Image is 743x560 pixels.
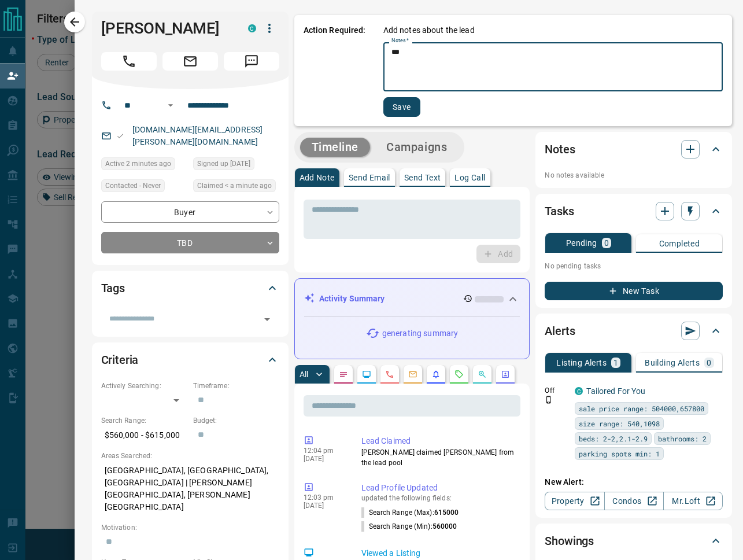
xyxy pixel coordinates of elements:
[645,359,700,367] p: Building Alerts
[545,396,553,404] svg: Push Notification Only
[545,492,604,510] a: Property
[248,24,256,32] div: condos.ca
[361,521,457,532] p: Search Range (Min) :
[101,461,279,517] p: [GEOGRAPHIC_DATA], [GEOGRAPHIC_DATA], [GEOGRAPHIC_DATA] | [PERSON_NAME][GEOGRAPHIC_DATA], [PERSON...
[613,359,618,367] p: 1
[707,359,711,367] p: 0
[404,174,441,182] p: Send Text
[162,52,218,71] span: Email
[116,132,124,140] svg: Email Valid
[300,370,309,378] p: All
[545,135,723,163] div: Notes
[604,239,609,247] p: 0
[545,532,594,550] h2: Showings
[304,447,344,455] p: 12:04 pm
[545,197,723,225] div: Tasks
[101,522,279,533] p: Motivation:
[375,138,459,157] button: Campaigns
[361,435,516,447] p: Lead Claimed
[579,433,648,444] span: beds: 2-2,2.1-2.9
[501,370,510,379] svg: Agent Actions
[663,492,723,510] a: Mr.Loft
[545,257,723,275] p: No pending tasks
[339,370,348,379] svg: Notes
[101,52,157,71] span: Call
[101,201,279,223] div: Buyer
[361,482,516,494] p: Lead Profile Updated
[545,527,723,555] div: Showings
[383,24,475,36] p: Add notes about the lead
[101,274,279,302] div: Tags
[101,279,125,297] h2: Tags
[361,547,516,559] p: Viewed a Listing
[101,19,231,38] h1: [PERSON_NAME]
[433,522,457,530] span: 560000
[604,492,664,510] a: Condos
[304,24,366,117] p: Action Required:
[545,170,723,180] p: No notes available
[300,174,335,182] p: Add Note
[408,370,417,379] svg: Emails
[304,455,344,463] p: [DATE]
[361,447,516,468] p: [PERSON_NAME] claimed [PERSON_NAME] from the lead pool
[197,180,272,191] span: Claimed < a minute ago
[382,327,458,340] p: generating summary
[164,98,178,112] button: Open
[391,37,409,45] label: Notes
[579,403,704,414] span: sale price range: 504000,657800
[545,476,723,488] p: New Alert:
[575,387,583,395] div: condos.ca
[349,174,390,182] p: Send Email
[101,451,279,461] p: Areas Searched:
[545,385,568,396] p: Off
[579,418,660,429] span: size range: 540,1098
[579,448,660,459] span: parking spots min: 1
[385,370,394,379] svg: Calls
[105,180,161,191] span: Contacted - Never
[431,370,441,379] svg: Listing Alerts
[304,493,344,502] p: 12:03 pm
[659,240,700,248] p: Completed
[556,359,607,367] p: Listing Alerts
[478,370,487,379] svg: Opportunities
[545,140,575,159] h2: Notes
[193,179,279,196] div: Mon Aug 18 2025
[101,381,187,391] p: Actively Searching:
[319,293,385,305] p: Activity Summary
[101,346,279,374] div: Criteria
[434,509,459,517] span: 615000
[259,311,275,327] button: Open
[101,157,187,174] div: Mon Aug 18 2025
[101,415,187,426] p: Search Range:
[566,239,597,247] p: Pending
[132,125,263,146] a: [DOMAIN_NAME][EMAIL_ADDRESS][PERSON_NAME][DOMAIN_NAME]
[545,202,574,220] h2: Tasks
[383,97,420,117] button: Save
[454,370,464,379] svg: Requests
[197,158,250,170] span: Signed up [DATE]
[361,494,516,502] p: updated the following fields:
[361,507,459,518] p: Search Range (Max) :
[101,351,139,369] h2: Criteria
[224,52,279,71] span: Message
[300,138,371,157] button: Timeline
[304,502,344,510] p: [DATE]
[105,158,171,170] span: Active 2 minutes ago
[193,157,279,174] div: Mon Aug 26 2024
[545,317,723,345] div: Alerts
[658,433,707,444] span: bathrooms: 2
[193,415,279,426] p: Budget:
[586,386,645,396] a: Tailored For You
[454,174,485,182] p: Log Call
[101,232,279,253] div: TBD
[101,426,187,445] p: $560,000 - $615,000
[193,381,279,391] p: Timeframe:
[304,288,520,310] div: Activity Summary
[362,370,371,379] svg: Lead Browsing Activity
[545,322,575,340] h2: Alerts
[545,282,723,300] button: New Task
